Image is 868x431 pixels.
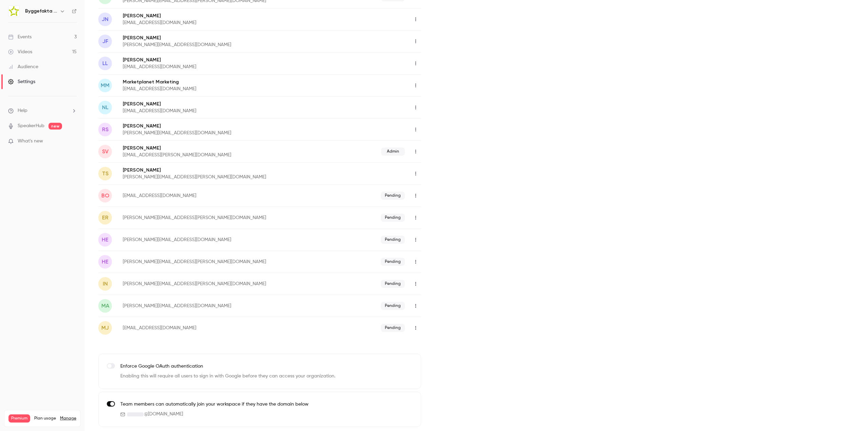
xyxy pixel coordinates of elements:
p: [PERSON_NAME][EMAIL_ADDRESS][DOMAIN_NAME] [123,302,306,309]
p: [PERSON_NAME][EMAIL_ADDRESS][DOMAIN_NAME] [123,236,306,243]
span: RS [102,125,108,134]
p: [EMAIL_ADDRESS][DOMAIN_NAME] [123,325,289,331]
span: Premium [8,414,30,423]
p: [PERSON_NAME] [123,167,338,174]
span: MM [101,81,110,90]
p: Enabling this will require all users to sign in with Google before they can access your organizat... [120,373,335,380]
a: Manage [60,416,76,421]
span: ma [101,302,109,310]
span: Pending [381,302,405,310]
p: [PERSON_NAME] [123,101,303,107]
span: What's new [18,138,43,145]
span: Pending [381,236,405,244]
p: [PERSON_NAME] [123,57,303,63]
p: [EMAIL_ADDRESS][PERSON_NAME][DOMAIN_NAME] [123,152,306,158]
span: Pending [381,324,405,332]
p: [PERSON_NAME][EMAIL_ADDRESS][DOMAIN_NAME] [123,130,321,136]
p: [EMAIL_ADDRESS][DOMAIN_NAME] [123,63,303,70]
span: @ [DOMAIN_NAME] [144,411,183,418]
span: Pending [381,214,405,222]
span: TS [102,170,108,178]
p: Team members can automatically join your workspace if they have the domain below [120,401,309,408]
p: [PERSON_NAME][EMAIL_ADDRESS][DOMAIN_NAME] [123,41,321,48]
span: NL [102,103,108,112]
span: Admin [381,148,405,156]
p: [EMAIL_ADDRESS][DOMAIN_NAME] [123,192,289,199]
div: Audience [8,63,38,70]
span: er [102,214,108,222]
p: Marketplanet Marketing [123,79,303,85]
div: Events [8,34,32,40]
span: Plan usage [34,416,56,421]
div: Settings [8,78,35,85]
span: LL [102,59,108,67]
p: [EMAIL_ADDRESS][DOMAIN_NAME] [123,19,303,26]
p: [PERSON_NAME] [123,145,306,152]
p: [EMAIL_ADDRESS][DOMAIN_NAME] [123,107,303,114]
span: Pending [381,192,405,200]
p: [PERSON_NAME][EMAIL_ADDRESS][PERSON_NAME][DOMAIN_NAME] [123,214,323,221]
p: [EMAIL_ADDRESS][DOMAIN_NAME] [123,85,303,92]
span: mj [101,324,109,332]
p: [PERSON_NAME][EMAIL_ADDRESS][PERSON_NAME][DOMAIN_NAME] [123,258,323,265]
span: JF [102,37,108,45]
p: Enforce Google OAuth authentication [120,363,335,370]
span: he [102,258,108,266]
a: SpeakerHub [18,122,44,130]
span: in [103,280,108,288]
span: SV [102,148,108,156]
span: Pending [381,258,405,266]
span: Pending [381,280,405,288]
p: [PERSON_NAME][EMAIL_ADDRESS][PERSON_NAME][DOMAIN_NAME] [123,280,323,287]
span: he [102,236,108,244]
img: Byggefakta | Powered by Hubexo [8,6,19,17]
p: [PERSON_NAME] [123,13,303,19]
span: new [48,123,62,130]
p: [PERSON_NAME] [123,35,321,41]
h6: Byggefakta | Powered by Hubexo [25,8,57,15]
p: [PERSON_NAME][EMAIL_ADDRESS][PERSON_NAME][DOMAIN_NAME] [123,174,338,180]
p: [PERSON_NAME] [123,123,321,130]
div: Videos [8,48,32,55]
li: help-dropdown-opener [8,107,77,114]
span: JN [102,15,108,23]
span: bo [101,192,109,200]
span: Help [18,107,27,114]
